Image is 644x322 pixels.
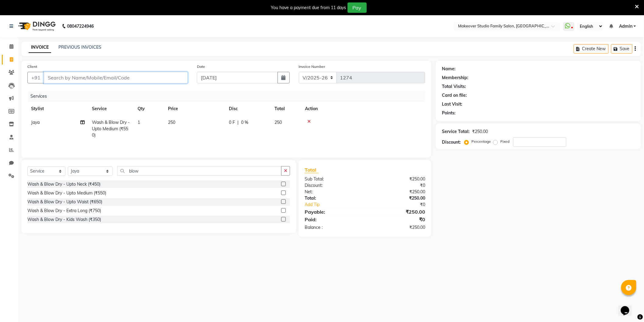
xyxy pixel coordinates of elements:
[275,120,282,125] span: 250
[365,189,430,195] div: ₹250.00
[442,66,456,72] div: Name:
[365,208,430,215] div: ₹250.00
[271,102,301,116] th: Total
[168,120,175,125] span: 250
[67,18,94,35] b: 08047224946
[574,44,609,54] button: Create New
[618,298,638,316] iframe: chat widget
[31,120,40,125] span: Jaya
[365,224,430,231] div: ₹250.00
[27,199,102,205] div: Wash & Blow Dry - Upto Waist (₹650)
[138,120,140,125] span: 1
[92,120,130,138] span: Wash & Blow Dry - Upto Medium (₹550)
[299,64,325,69] label: Invoice Number
[301,102,425,116] th: Action
[300,201,376,208] a: Add Tip
[300,176,365,182] div: Sub Total:
[58,44,101,50] a: PREVIOUS INVOICES
[442,139,461,145] div: Discount:
[500,139,509,144] label: Fixed
[442,110,456,116] div: Points:
[16,18,57,35] img: logo
[27,208,101,214] div: Wash & Blow Dry - Extra Long (₹750)
[117,166,282,176] input: Search or Scan
[611,44,632,54] button: Save
[28,91,430,102] div: Services
[88,102,134,116] th: Service
[300,216,365,223] div: Paid:
[241,119,248,126] span: 0 %
[365,216,430,223] div: ₹0
[472,128,488,135] div: ₹250.00
[619,23,632,30] span: Admin
[442,92,467,99] div: Card on file:
[27,181,100,187] div: Wash & Blow Dry - Upto Neck (₹450)
[237,119,239,126] span: |
[348,2,367,13] button: Pay
[300,208,365,215] div: Payable:
[365,182,430,189] div: ₹0
[134,102,164,116] th: Qty
[376,201,430,208] div: ₹0
[271,5,346,11] div: You have a payment due from 11 days
[29,42,51,53] a: INVOICE
[305,167,319,173] span: Total
[27,64,37,69] label: Client
[365,176,430,182] div: ₹250.00
[442,83,466,90] div: Total Visits:
[300,195,365,201] div: Total:
[164,102,225,116] th: Price
[300,182,365,189] div: Discount:
[229,119,235,126] span: 0 F
[27,190,106,196] div: Wash & Blow Dry - Upto Medium (₹550)
[27,216,101,223] div: Wash & Blow Dry - Kids Wash (₹350)
[471,139,491,144] label: Percentage
[442,101,462,107] div: Last Visit:
[365,195,430,201] div: ₹250.00
[442,75,468,81] div: Membership:
[442,128,470,135] div: Service Total:
[44,72,188,83] input: Search by Name/Mobile/Email/Code
[300,224,365,231] div: Balance :
[197,64,205,69] label: Date
[225,102,271,116] th: Disc
[300,189,365,195] div: Net:
[27,102,88,116] th: Stylist
[27,72,44,83] button: +91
